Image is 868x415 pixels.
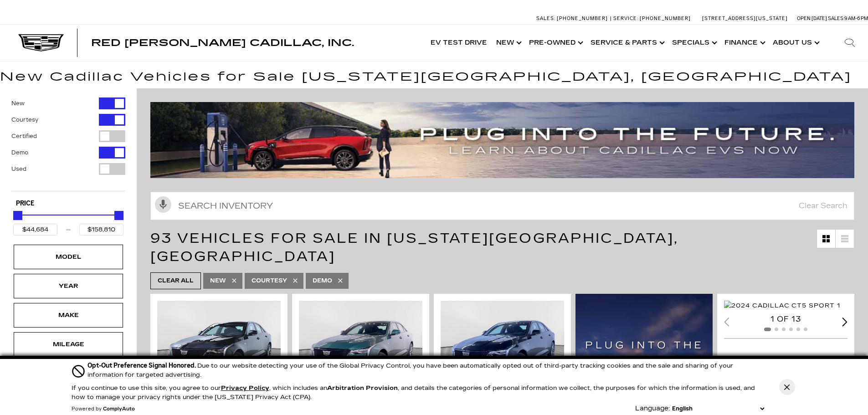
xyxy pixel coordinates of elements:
span: [PHONE_NUMBER] [557,15,608,21]
button: Close Button [779,379,795,395]
div: Language: [635,405,670,412]
a: EV Test Drive [426,25,492,61]
span: Clear All [158,275,194,287]
p: If you continue to use this site, you agree to our , which includes an , and details the categori... [72,384,755,401]
a: About Us [768,25,822,61]
a: Red [PERSON_NAME] Cadillac, Inc. [91,38,354,47]
div: Filter by Vehicle Type [11,97,125,191]
div: Year [46,281,91,291]
div: MakeMake [14,303,123,328]
div: 1 / 2 [724,301,849,311]
a: Finance [720,25,768,61]
span: 9 AM-6 PM [844,15,868,21]
img: 2024 Cadillac CT4 Sport 1 [157,301,282,395]
img: ev-blog-post-banners4 [150,102,861,178]
a: New [492,25,524,61]
img: 2024 Cadillac CT5 Sport 1 [724,301,840,311]
img: Cadillac Dark Logo with Cadillac White Text [18,34,64,51]
div: 1 / 2 [299,301,424,395]
a: Pre-Owned [524,25,586,61]
a: Service & Parts [586,25,668,61]
h5: Price [16,200,121,208]
a: Privacy Policy [221,384,269,392]
input: Minimum [13,224,57,236]
a: ComplyAuto [103,406,135,412]
label: New [11,99,25,108]
div: Make [46,310,91,320]
a: Specials [668,25,720,61]
label: Courtesy [11,115,38,124]
div: Next slide [842,318,847,326]
select: Language Select [670,404,766,413]
div: Due to our website detecting your use of the Global Privacy Control, you have been automatically ... [87,361,766,379]
div: Maximum Price [114,211,123,220]
strong: Arbitration Provision [327,384,398,392]
span: Red [PERSON_NAME] Cadillac, Inc. [91,37,354,48]
div: 1 / 2 [157,301,282,395]
span: Opt-Out Preference Signal Honored . [87,362,197,369]
a: Service: [PHONE_NUMBER] [610,16,693,21]
span: [PHONE_NUMBER] [640,15,691,21]
span: 93 Vehicles for Sale in [US_STATE][GEOGRAPHIC_DATA], [GEOGRAPHIC_DATA] [150,230,678,265]
span: Courtesy [252,275,287,287]
svg: Click to toggle on voice search [155,196,171,213]
div: MileageMileage [14,332,123,357]
img: 2025 Cadillac CT4 Sport 1 [299,301,424,395]
a: Sales: [PHONE_NUMBER] [536,16,610,21]
div: Model [46,252,91,262]
a: [STREET_ADDRESS][US_STATE] [702,15,788,21]
div: Powered by [72,406,135,412]
span: Sales: [536,15,555,21]
div: ModelModel [14,245,123,269]
span: Sales: [828,15,844,21]
span: Service: [613,15,638,21]
label: Used [11,164,26,174]
div: 1 of 13 [724,314,847,324]
img: 2024 Cadillac CT4 Sport 1 [441,301,565,395]
div: Price [13,208,123,236]
div: Minimum Price [13,211,22,220]
label: Demo [11,148,28,157]
input: Maximum [79,224,123,236]
span: New [210,275,226,287]
span: Demo [313,275,332,287]
div: YearYear [14,274,123,298]
div: 1 / 2 [441,301,565,395]
label: Certified [11,132,37,141]
div: Mileage [46,339,91,349]
input: Search Inventory [150,192,854,220]
span: Open [DATE] [797,15,827,21]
